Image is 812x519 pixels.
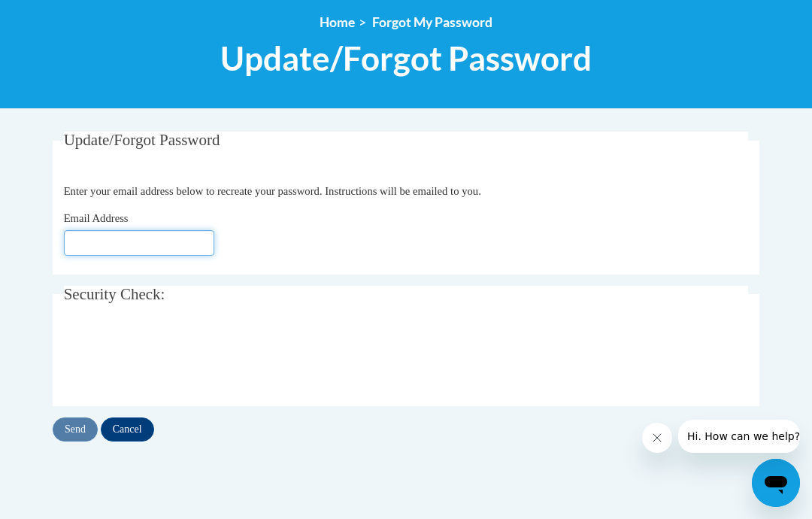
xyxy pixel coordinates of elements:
[64,285,165,303] span: Security Check:
[64,212,129,224] span: Email Address
[752,459,800,507] iframe: Button to launch messaging window
[372,14,492,30] span: Forgot My Password
[64,185,481,197] span: Enter your email address below to recreate your password. Instructions will be emailed to you.
[320,14,355,30] a: Home
[678,420,800,453] iframe: Message from company
[642,423,672,453] iframe: Close message
[101,417,154,442] input: Cancel
[64,329,292,387] iframe: reCAPTCHA
[220,38,592,78] span: Update/Forgot Password
[64,131,220,149] span: Update/Forgot Password
[64,230,214,256] input: Email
